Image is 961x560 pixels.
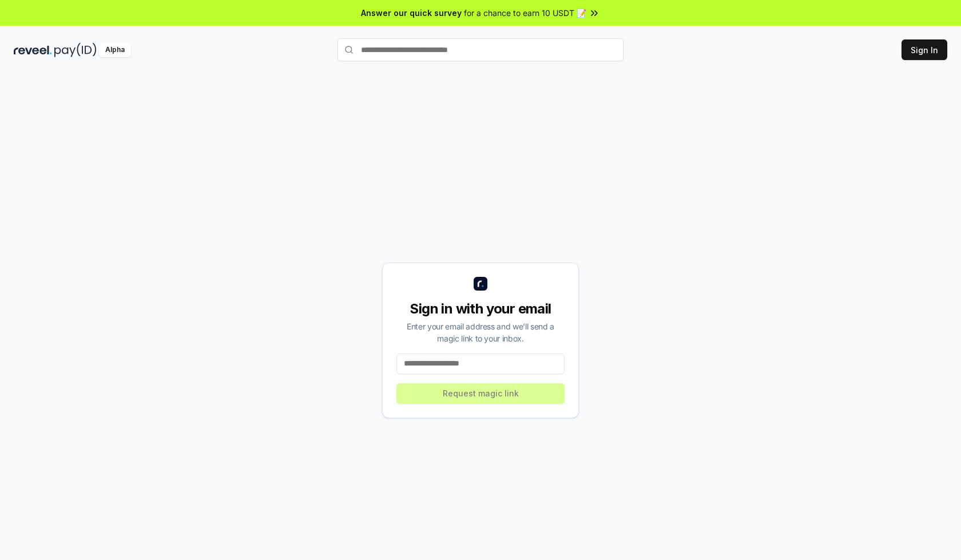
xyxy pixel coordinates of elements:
[474,277,487,291] img: logo_small
[464,7,586,19] span: for a chance to earn 10 USDT 📝
[902,39,947,60] button: Sign In
[361,7,462,19] span: Answer our quick survey
[396,320,565,344] div: Enter your email address and we’ll send a magic link to your inbox.
[99,43,131,57] div: Alpha
[396,300,565,318] div: Sign in with your email
[14,43,52,57] img: reveel_dark
[54,43,97,57] img: pay_id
